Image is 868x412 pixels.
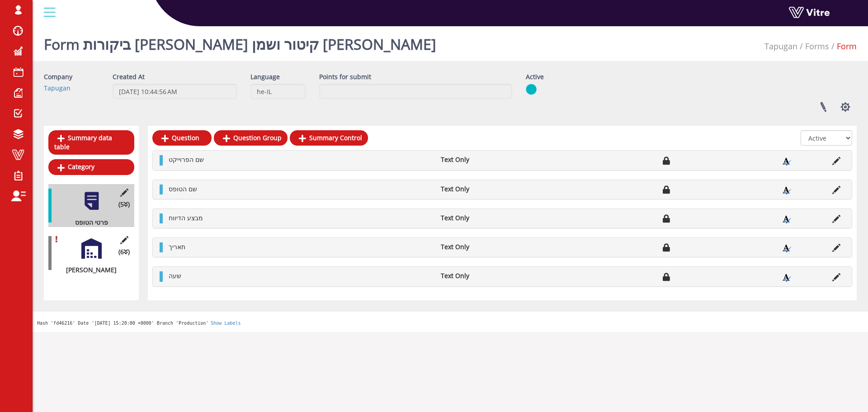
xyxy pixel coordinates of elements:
a: Summary Control [290,130,368,146]
a: Tapugan [764,41,797,52]
li: Text Only [436,271,538,280]
li: Text Only [436,155,538,164]
label: Active [526,72,544,81]
a: Show Labels [211,321,241,326]
a: Tapugan [44,84,71,92]
li: Text Only [436,185,538,194]
label: Company [44,72,72,81]
h1: Form ביקורות [PERSON_NAME] קיטור ושמן [PERSON_NAME] [44,23,436,61]
span: מבצע הדיווח [169,213,203,222]
a: Summary data table [48,130,134,155]
span: (6 ) [118,247,130,256]
li: Text Only [436,242,538,251]
label: Points for submit [319,72,371,81]
a: Question Group [214,130,288,146]
div: [PERSON_NAME] [48,265,127,275]
a: Forms [805,41,829,52]
span: שם הפרוייקט [169,155,204,164]
label: Created At [113,72,145,81]
li: Form [829,41,857,52]
span: תאריך [169,242,185,251]
div: פרטי הטופס [48,218,127,227]
span: שם הטופס [169,185,197,193]
li: Text Only [436,213,538,223]
label: Language [250,72,280,81]
a: Question [152,130,212,146]
img: yes [526,84,537,95]
a: Category [48,159,134,175]
span: (5 ) [118,200,130,209]
span: Hash 'fd46216' Date '[DATE] 15:20:00 +0000' Branch 'Production' [37,321,208,326]
span: שעה [169,271,181,280]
